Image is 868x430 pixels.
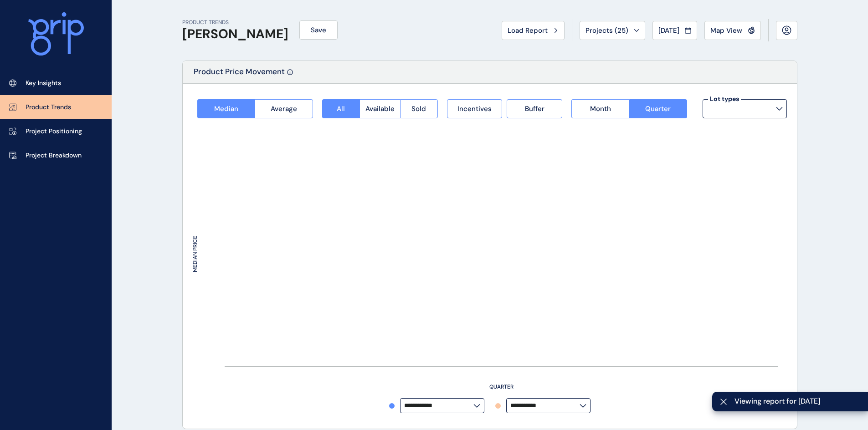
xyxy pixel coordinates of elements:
[191,236,199,272] text: MEDIAN PRICE
[508,26,548,35] span: Load Report
[411,104,426,113] span: Sold
[502,21,565,40] button: Load Report
[26,151,82,160] p: Project Breakdown
[704,21,761,40] button: Map View
[580,21,645,40] button: Projects (25)
[26,79,61,88] p: Key Insights
[194,66,285,83] p: Product Price Movement
[489,383,514,390] text: QUARTER
[337,104,345,113] span: All
[197,99,255,118] button: Median
[214,104,238,113] span: Median
[457,104,492,113] span: Incentives
[360,99,400,118] button: Available
[629,99,687,118] button: Quarter
[507,99,562,118] button: Buffer
[182,26,288,42] h1: [PERSON_NAME]
[365,104,395,113] span: Available
[26,103,71,112] p: Product Trends
[299,20,338,40] button: Save
[708,95,741,104] label: Lot types
[447,99,503,118] button: Incentives
[652,21,697,40] button: [DATE]
[182,19,288,26] p: PRODUCT TRENDS
[658,26,679,35] span: [DATE]
[400,99,438,118] button: Sold
[271,104,297,113] span: Average
[322,99,360,118] button: All
[311,25,326,35] span: Save
[26,127,82,136] p: Project Positioning
[645,104,671,113] span: Quarter
[525,104,544,113] span: Buffer
[710,26,742,35] span: Map View
[586,26,628,35] span: Projects ( 25 )
[734,396,861,406] span: Viewing report for [DATE]
[590,104,611,113] span: Month
[571,99,629,118] button: Month
[255,99,313,118] button: Average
